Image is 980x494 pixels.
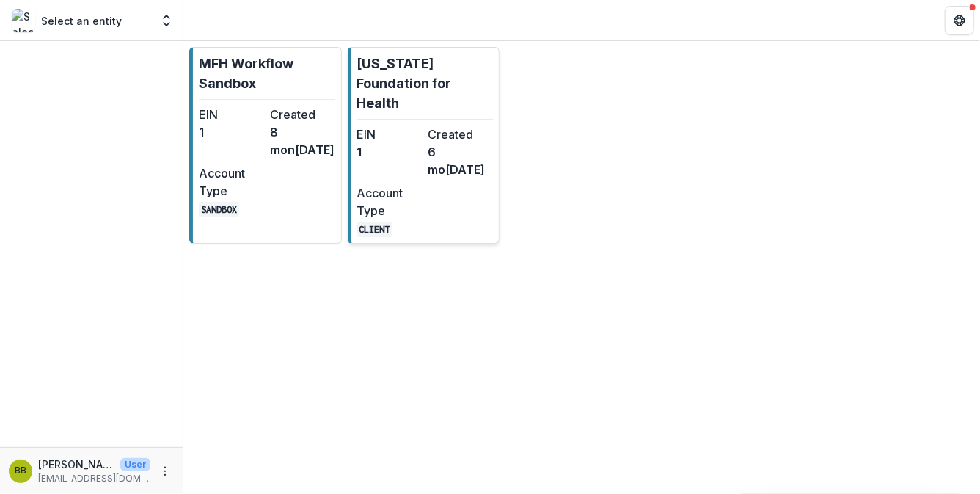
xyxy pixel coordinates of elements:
dd: 1 [357,143,423,161]
p: [EMAIL_ADDRESS][DOMAIN_NAME] [38,472,150,485]
p: [PERSON_NAME] [38,457,114,472]
dt: EIN [357,126,423,143]
dt: Created [428,126,493,143]
p: MFH Workflow Sandbox [199,54,335,93]
dt: Account Type [199,164,264,200]
a: [US_STATE] Foundation for HealthEIN1Created6 mo[DATE]Account TypeCLIENT [348,47,500,244]
p: Select an entity [41,13,122,29]
a: MFH Workflow SandboxEIN1Created8 mon[DATE]Account TypeSANDBOX [189,47,342,244]
img: Select an entity [12,9,35,32]
button: Get Help [945,6,974,35]
dd: 1 [199,123,264,141]
dd: 6 mo[DATE] [428,143,493,178]
dt: Account Type [357,184,423,219]
p: [US_STATE] Foundation for Health [357,54,494,113]
dt: Created [270,106,335,123]
button: More [156,462,174,480]
div: Brandy Boyer [15,466,26,476]
p: User [120,458,150,471]
dt: EIN [199,106,264,123]
code: SANDBOX [199,202,239,217]
button: Open entity switcher [156,6,177,35]
dd: 8 mon[DATE] [270,123,335,159]
code: CLIENT [357,222,392,237]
